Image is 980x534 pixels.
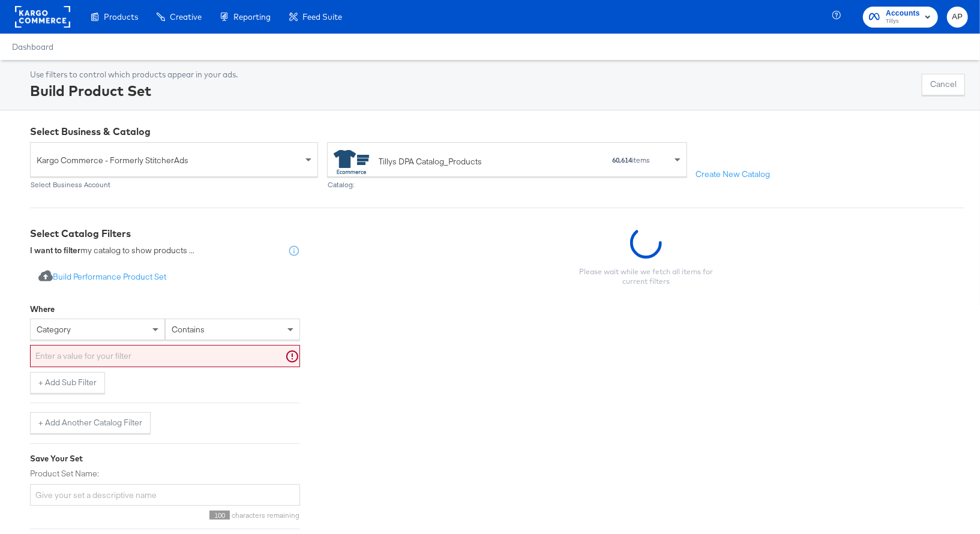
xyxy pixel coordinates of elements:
[30,69,238,80] div: Use filters to control which products appear in your ads.
[30,453,300,464] div: Save Your Set
[170,12,202,22] span: Creative
[687,164,778,185] button: Create New Catalog
[104,12,138,22] span: Products
[30,80,238,101] div: Build Product Set
[233,12,271,22] span: Reporting
[37,150,302,170] span: Kargo Commerce - Formerly StitcherAds
[327,181,687,189] div: Catalog:
[30,245,194,257] div: my catalog to show products ...
[947,7,968,28] button: AP
[30,125,965,139] div: Select Business & Catalog
[30,266,175,289] button: Build Performance Product Set
[30,511,300,520] div: characters remaining
[30,484,300,506] input: Give your set a descriptive name
[571,267,721,286] div: Please wait while we fetch all items for current filters
[30,227,300,241] div: Select Catalog Filters
[886,17,920,26] span: Tillys
[612,155,632,164] strong: 60,614
[37,324,71,335] span: category
[30,412,151,434] button: + Add Another Catalog Filter
[553,156,651,164] div: items
[30,468,300,479] label: Product Set Name:
[952,10,963,24] span: AP
[30,372,105,394] button: + Add Sub Filter
[302,12,342,22] span: Feed Suite
[30,304,55,315] div: Where
[379,155,482,168] div: Tillys DPA Catalog_Products
[30,245,80,256] strong: I want to filter
[30,345,300,367] input: Enter a value for your filter
[12,42,53,52] a: Dashboard
[172,324,205,335] span: contains
[863,7,938,28] button: AccountsTillys
[886,7,920,20] span: Accounts
[209,511,230,520] span: 100
[30,181,318,189] div: Select Business Account
[922,74,965,95] button: Cancel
